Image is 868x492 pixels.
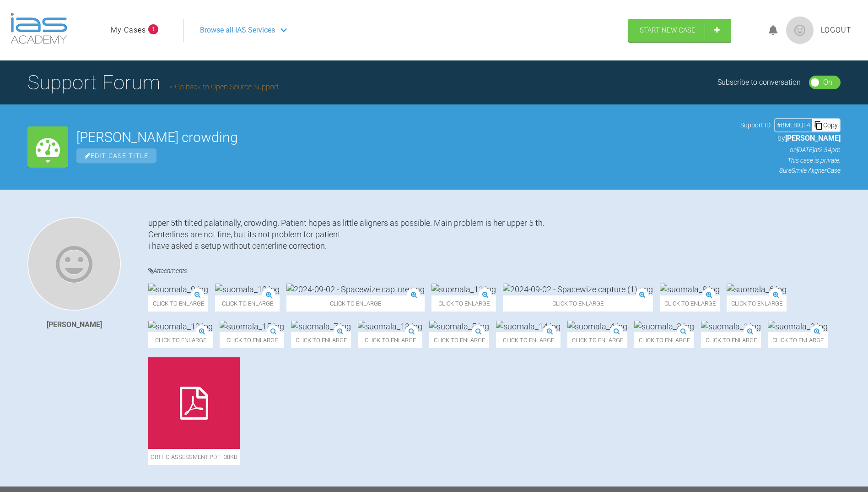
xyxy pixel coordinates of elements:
img: profile.png [786,16,814,44]
img: suomala_11.jpg [431,284,496,295]
span: Click to enlarge [567,332,627,348]
img: suomala_5.jpg [429,321,489,332]
a: Start New Case [628,19,731,42]
img: suomala_3.jpg [634,321,694,332]
span: Click to enlarge [496,332,561,348]
p: on [DATE] at 2:34pm [740,145,841,155]
img: suomala_8.jpg [660,284,720,295]
span: Click to enlarge [634,332,694,348]
div: [PERSON_NAME] [47,319,102,331]
span: Click to enlarge [768,332,828,348]
h4: Attachments [148,265,841,277]
h2: [PERSON_NAME] crowding [76,131,732,144]
span: Click to enlarge [503,295,653,312]
span: Click to enlarge [727,295,787,312]
img: suomala_14.jpg [496,321,561,332]
img: 2024-09-02 - Spacewize capture (1).png [503,284,653,295]
img: Teemu Savola [27,217,121,311]
span: Edit Case Title [76,148,156,164]
div: # BML8IQT4 [775,120,812,130]
a: My Cases [111,24,146,36]
a: Go back to Open Source Support [169,82,279,91]
span: Click to enlarge [215,295,280,312]
img: suomala_6.jpg [727,284,787,295]
img: suomala_15.jpg [220,321,284,332]
span: Start New Case [640,26,695,34]
span: Click to enlarge [148,295,208,312]
div: Copy [812,119,840,131]
span: Click to enlarge [148,332,213,348]
img: suomala_9.jpg [148,284,208,295]
img: suomala_13.jpg [358,321,422,332]
span: Click to enlarge [660,295,720,312]
p: SureSmile Aligner Case [740,165,841,175]
span: Click to enlarge [431,295,496,312]
img: suomala_7.jpg [291,321,351,332]
span: ortho assessment.pdf - 38KB [148,449,240,465]
span: Support ID [740,120,771,130]
div: upper 5th tilted palatinally, crowding. Patient hopes as little aligners as possible. Main proble... [148,217,841,252]
span: Click to enlarge [291,332,351,348]
p: by [740,132,841,144]
img: suomala_12.jpg [148,321,213,332]
a: Logout [821,24,852,36]
img: suomala_2.jpg [768,321,828,332]
span: Click to enlarge [701,332,761,348]
div: On [823,77,832,88]
img: logo-light.3e3ef733.png [11,13,67,44]
span: Click to enlarge [286,295,425,312]
span: [PERSON_NAME] [785,134,841,142]
img: suomala_10.jpg [215,284,280,295]
h1: Support Forum [27,66,279,98]
span: Click to enlarge [429,332,489,348]
span: Click to enlarge [358,332,422,348]
span: Click to enlarge [220,332,284,348]
img: suomala_1.jpg [701,321,761,332]
div: Subscribe to conversation [717,77,801,88]
span: Browse all IAS Services [200,24,275,36]
img: 2024-09-02 - Spacewize capture.png [286,284,425,295]
span: 1 [148,24,158,34]
img: suomala_4.jpg [567,321,627,332]
p: This case is private. [740,155,841,165]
